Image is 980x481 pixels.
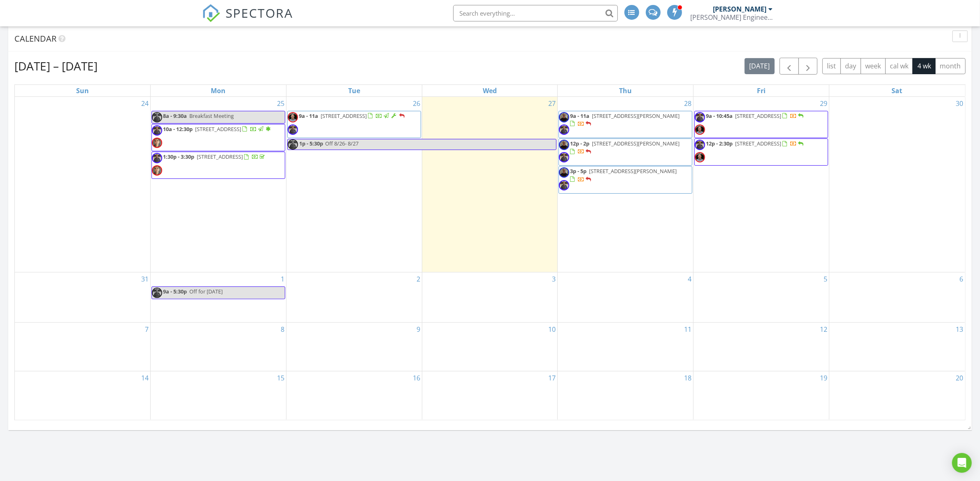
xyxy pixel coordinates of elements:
[151,124,285,151] a: 10a - 12:30p [STREET_ADDRESS]
[163,153,266,160] a: 1:30p - 3:30p [STREET_ADDRESS]
[347,85,362,96] a: Tuesday
[559,167,569,178] img: 5k9b64642.jpg
[952,453,972,473] div: Open Intercom Messenger
[151,272,286,322] td: Go to September 1, 2025
[143,323,150,336] a: Go to September 7, 2025
[140,97,150,110] a: Go to August 24, 2025
[592,140,680,147] span: [STREET_ADDRESS][PERSON_NAME]
[840,58,861,74] button: day
[321,112,367,120] span: [STREET_ADDRESS]
[152,125,162,136] img: img7912_1.jpg
[299,139,324,150] span: 1p - 5:30p
[558,97,694,272] td: Go to August 28, 2025
[151,97,286,272] td: Go to August 25, 2025
[422,272,558,322] td: Go to September 3, 2025
[559,166,692,193] a: 3p - 5p [STREET_ADDRESS][PERSON_NAME]
[325,140,358,147] span: Off 8/26- 8/27
[570,112,589,120] span: 9a - 11a
[299,112,406,120] a: 9a - 11a [STREET_ADDRESS]
[695,112,705,122] img: img7912_1.jpg
[935,58,966,74] button: month
[299,112,318,120] span: 9a - 11a
[15,97,151,272] td: Go to August 24, 2025
[415,323,422,336] a: Go to September 9, 2025
[163,125,272,133] a: 10a - 12:30p [STREET_ADDRESS]
[286,272,422,322] td: Go to September 2, 2025
[822,272,829,286] a: Go to September 5, 2025
[547,371,557,385] a: Go to September 17, 2025
[189,112,234,120] span: Breakfast Meeting
[682,371,693,385] a: Go to September 18, 2025
[275,97,286,110] a: Go to August 25, 2025
[422,322,558,371] td: Go to September 10, 2025
[151,322,286,371] td: Go to September 8, 2025
[694,97,829,272] td: Go to August 29, 2025
[226,4,293,21] span: SPECTORA
[163,288,187,295] span: 9a - 5:30p
[829,97,965,272] td: Go to August 30, 2025
[163,125,193,133] span: 10a - 12:30p
[686,272,693,286] a: Go to September 4, 2025
[682,97,693,110] a: Go to August 28, 2025
[559,138,692,166] a: 12p - 2p [STREET_ADDRESS][PERSON_NAME]
[286,97,422,272] td: Go to August 26, 2025
[151,152,285,179] a: 1:30p - 3:30p [STREET_ADDRESS]
[287,111,421,138] a: 9a - 11a [STREET_ADDRESS]
[15,371,151,419] td: Go to September 14, 2025
[481,85,498,96] a: Wednesday
[570,140,589,147] span: 12p - 2p
[152,288,162,298] img: img7912_1.jpg
[152,165,162,176] img: img_2753.jpg
[189,288,223,295] span: Off for [DATE]
[829,272,965,322] td: Go to September 6, 2025
[14,58,98,74] h2: [DATE] – [DATE]
[829,322,965,371] td: Go to September 13, 2025
[163,112,187,120] span: 8a - 9:30a
[547,97,557,110] a: Go to August 27, 2025
[912,58,936,74] button: 4 wk
[74,85,91,96] a: Sunday
[558,371,694,419] td: Go to September 18, 2025
[288,112,298,122] img: 5k9b65282_d200_1_.jpg
[279,272,286,286] a: Go to September 1, 2025
[411,371,422,385] a: Go to September 16, 2025
[818,371,829,385] a: Go to September 19, 2025
[286,322,422,371] td: Go to September 9, 2025
[140,272,150,286] a: Go to August 31, 2025
[695,152,705,162] img: 5k9b65282_d200_1_.jpg
[713,5,767,13] div: [PERSON_NAME]
[570,167,587,175] span: 3p - 5p
[422,97,558,272] td: Go to August 27, 2025
[706,140,733,147] span: 12p - 2:30p
[163,153,194,160] span: 1:30p - 3:30p
[286,371,422,419] td: Go to September 16, 2025
[780,58,799,75] button: Previous
[735,112,781,120] span: [STREET_ADDRESS]
[829,371,965,419] td: Go to September 20, 2025
[706,112,805,120] a: 9a - 10:45a [STREET_ADDRESS]
[197,153,243,160] span: [STREET_ADDRESS]
[14,33,56,44] span: Calendar
[885,58,913,74] button: cal wk
[617,85,633,96] a: Thursday
[195,125,241,133] span: [STREET_ADDRESS]
[954,323,965,336] a: Go to September 13, 2025
[558,272,694,322] td: Go to September 4, 2025
[558,322,694,371] td: Go to September 11, 2025
[547,323,557,336] a: Go to September 10, 2025
[152,138,162,148] img: img_2753.jpg
[706,140,805,147] a: 12p - 2:30p [STREET_ADDRESS]
[694,371,829,419] td: Go to September 19, 2025
[589,167,677,175] span: [STREET_ADDRESS][PERSON_NAME]
[592,112,680,120] span: [STREET_ADDRESS][PERSON_NAME]
[822,58,841,74] button: list
[818,97,829,110] a: Go to August 29, 2025
[890,85,904,96] a: Saturday
[288,139,298,150] img: img7912_1.jpg
[682,323,693,336] a: Go to September 11, 2025
[818,323,829,336] a: Go to September 12, 2025
[695,124,705,135] img: 5k9b65282_d200_1_.jpg
[745,58,775,74] button: [DATE]
[694,272,829,322] td: Go to September 5, 2025
[559,112,569,122] img: 5k9b64642.jpg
